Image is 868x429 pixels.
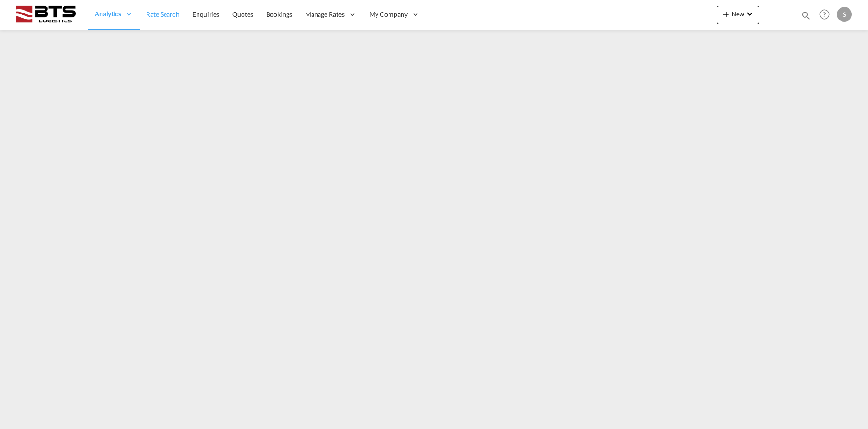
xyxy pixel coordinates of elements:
[801,10,811,24] div: icon-magnify
[744,8,755,19] md-icon: icon-chevron-down
[837,7,852,22] div: S
[801,10,811,20] md-icon: icon-magnify
[266,10,292,18] span: Bookings
[95,9,121,19] span: Analytics
[305,10,345,19] span: Manage Rates
[721,10,755,18] span: New
[721,8,732,19] md-icon: icon-plus 400-fg
[370,10,408,19] span: My Company
[817,6,832,22] span: Help
[232,10,253,18] span: Quotes
[192,10,219,18] span: Enquiries
[817,6,837,23] div: Help
[146,10,179,18] span: Rate Search
[14,4,77,25] img: cdcc71d0be7811ed9adfbf939d2aa0e8.png
[717,6,759,24] button: icon-plus 400-fgNewicon-chevron-down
